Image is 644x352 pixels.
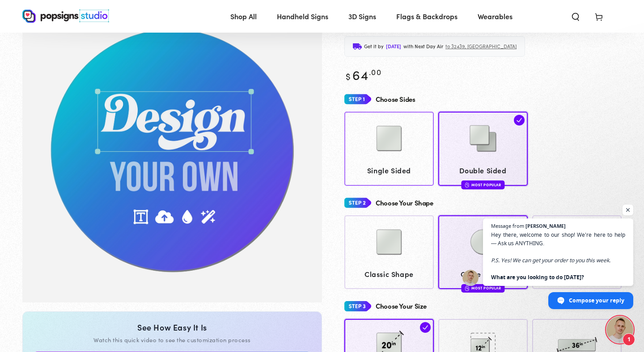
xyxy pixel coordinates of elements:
sup: .00 [369,66,381,77]
span: Circle Shape [443,268,524,281]
span: $ [346,70,351,82]
bdi: 64 [344,65,381,84]
a: Double Sided Double Sided Most Popular [438,112,528,185]
h4: Choose Your Shape [376,199,433,207]
span: [DATE] [386,42,401,51]
a: Open chat [606,316,633,343]
img: check.svg [420,322,431,333]
img: Step 2 [344,195,371,211]
img: Classic Shape [367,220,411,264]
summary: Search our site [564,6,587,26]
img: Circle Shape [461,220,505,264]
a: 3D Signs [342,4,383,28]
img: fire.svg [465,285,469,291]
img: fire.svg [465,182,469,188]
span: 1 [623,333,635,346]
a: Longboard Shape Longboard Shape [532,215,622,289]
img: Popsigns Studio [22,9,109,23]
span: Get it by [364,42,384,51]
a: Handheld Signs [270,4,335,28]
span: Shop All [230,10,257,23]
span: Handheld Signs [277,10,328,23]
span: Classic Shape [349,268,430,281]
span: Wearables [478,10,513,23]
a: Wearables [471,4,519,28]
span: to 32439, [GEOGRAPHIC_DATA] [445,42,517,51]
a: Single Sided Single Sided [344,112,434,185]
img: Step 3 [344,298,371,314]
a: Classic Shape Classic Shape [344,215,434,289]
span: 3D Signs [348,10,376,23]
div: Most Popular [461,180,504,189]
a: Circle Shape Circle Shape Most Popular [438,215,528,289]
span: Hey there, welcome to our shop! We're here to help — Ask us ANYTHING. [491,230,625,281]
img: Step 1 [344,91,371,108]
span: Double Sided [443,164,524,177]
a: Flags & Backdrops [390,4,464,28]
img: check.svg [514,115,525,126]
h4: Choose Your Size [376,302,427,310]
div: See How Easy It Is [34,323,311,332]
img: Single Sided [367,116,411,161]
span: Message from [491,223,524,228]
div: Most Popular [461,284,504,293]
span: [PERSON_NAME] [525,223,566,228]
span: Compose your reply [569,293,624,308]
a: Shop All [224,4,263,28]
span: Flags & Backdrops [396,10,458,23]
span: Single Sided [349,164,430,177]
span: with Next Day Air [403,42,443,51]
div: Watch this quick video to see the customization process [34,336,311,344]
img: Double Sided [461,116,505,161]
h4: Choose Sides [376,96,415,103]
